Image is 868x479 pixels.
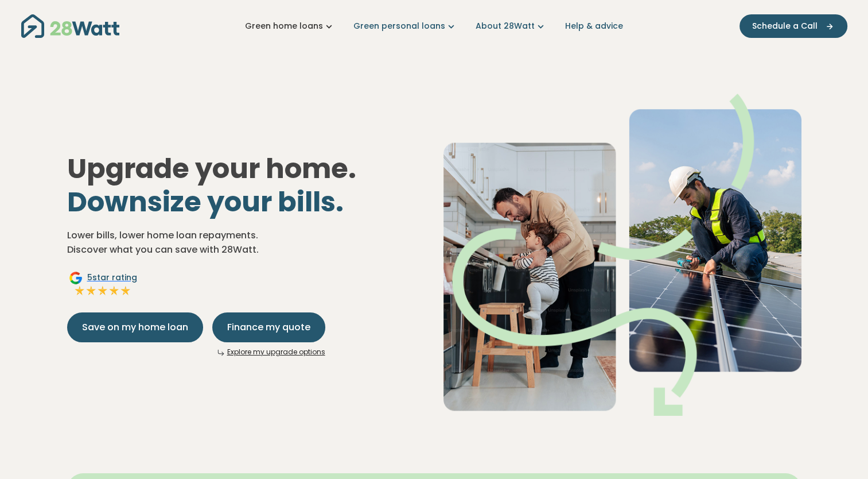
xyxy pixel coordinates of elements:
[353,20,457,32] a: Green personal loans
[67,152,425,218] h1: Upgrade your home.
[21,11,847,41] nav: Main navigation
[67,312,203,342] button: Save on my home loan
[443,94,801,416] img: Dad helping toddler
[476,20,547,32] a: About 28Watt
[227,347,325,357] a: Explore my upgrade options
[565,20,623,32] a: Help & advice
[67,271,139,299] a: Google5star ratingFull starFull starFull starFull starFull star
[21,14,119,38] img: 28Watt
[87,272,137,284] span: 5 star rating
[82,320,188,334] span: Save on my home loan
[97,285,108,296] img: Full star
[212,312,325,342] button: Finance my quote
[739,14,847,38] button: Schedule a Call
[120,285,131,296] img: Full star
[752,20,818,32] span: Schedule a Call
[108,285,120,296] img: Full star
[245,20,335,32] a: Green home loans
[67,228,425,257] p: Lower bills, lower home loan repayments. Discover what you can save with 28Watt.
[227,320,310,334] span: Finance my quote
[69,271,83,285] img: Google
[85,285,97,296] img: Full star
[67,183,344,221] span: Downsize your bills.
[74,285,85,296] img: Full star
